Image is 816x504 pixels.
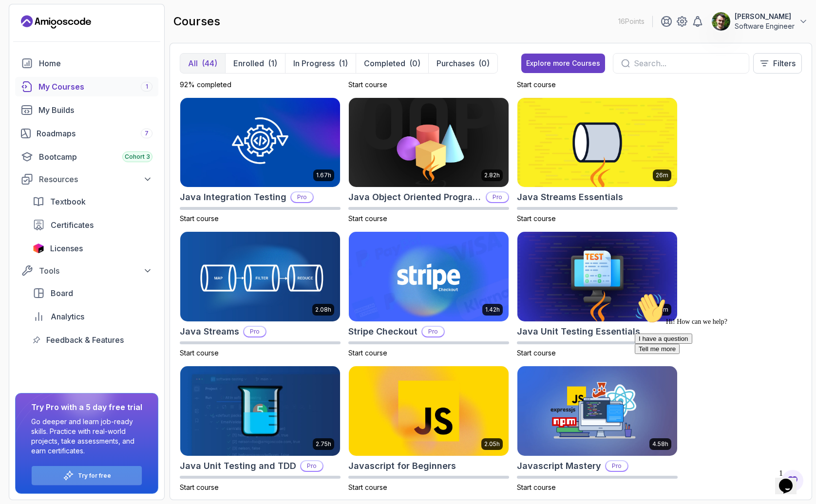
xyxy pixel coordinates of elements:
[517,349,556,357] span: Start course
[50,243,83,254] span: Licenses
[712,12,730,31] img: user profile image
[50,196,86,207] span: Textbook
[15,124,158,143] a: roadmaps
[39,265,152,277] div: Tools
[656,171,668,179] p: 26m
[517,366,677,456] img: Javascript Mastery card
[316,440,331,448] p: 2.75h
[348,459,456,473] h2: Javascript for Beginners
[37,128,152,139] div: Roadmaps
[428,54,497,73] button: Purchases(0)
[517,214,556,223] span: Start course
[180,214,219,223] span: Start course
[78,472,111,480] p: Try for free
[180,80,231,89] span: 92% completed
[233,57,264,69] p: Enrolled
[285,54,356,73] button: In Progress(1)
[145,130,149,137] span: 7
[4,4,179,65] div: 👋Hi! How can we help?I have a questionTell me more
[33,243,44,253] img: jetbrains icon
[180,483,219,491] span: Start course
[315,306,331,314] p: 2.08h
[125,153,150,161] span: Cohort 3
[180,325,239,338] h2: Java Streams
[478,57,490,69] div: (0)
[38,104,152,116] div: My Builds
[188,57,198,69] p: All
[339,57,348,69] div: (1)
[517,190,623,204] h2: Java Streams Essentials
[485,306,500,314] p: 1.42h
[15,100,158,120] a: builds
[348,80,387,89] span: Start course
[27,215,158,235] a: certificates
[484,440,500,448] p: 2.05h
[631,289,806,460] iframe: chat widget
[409,57,420,69] div: (0)
[268,57,277,69] div: (1)
[735,21,795,31] p: Software Engineer
[39,57,152,69] div: Home
[301,461,323,471] p: Pro
[711,12,808,31] button: user profile image[PERSON_NAME]Software Engineer
[517,80,556,89] span: Start course
[27,192,158,211] a: textbook
[244,327,266,336] p: Pro
[27,283,158,303] a: board
[4,55,49,65] button: Tell me more
[316,171,331,179] p: 1.67h
[364,57,405,69] p: Completed
[180,98,340,187] img: Java Integration Testing card
[348,214,387,223] span: Start course
[4,45,61,55] button: I have a question
[348,349,387,357] span: Start course
[21,14,91,30] a: Landing page
[180,349,219,357] span: Start course
[146,83,148,91] span: 1
[348,190,482,204] h2: Java Object Oriented Programming
[618,17,645,26] p: 16 Points
[773,57,796,69] p: Filters
[225,54,285,73] button: Enrolled(1)
[487,192,508,202] p: Pro
[291,192,313,202] p: Pro
[484,171,500,179] p: 2.82h
[753,53,802,74] button: Filters
[15,147,158,167] a: bootcamp
[356,54,428,73] button: Completed(0)
[31,417,142,456] p: Go deeper and learn job-ready skills. Practice with real-world projects, take assessments, and ea...
[517,459,601,473] h2: Javascript Mastery
[606,461,627,471] p: Pro
[4,4,35,35] img: :wave:
[349,366,509,456] img: Javascript for Beginners card
[436,57,474,69] p: Purchases
[15,262,158,280] button: Tools
[293,57,335,69] p: In Progress
[735,12,795,21] p: [PERSON_NAME]
[173,14,220,29] h2: courses
[15,170,158,188] button: Resources
[15,77,158,96] a: courses
[349,98,509,187] img: Java Object Oriented Programming card
[422,327,444,336] p: Pro
[180,459,296,473] h2: Java Unit Testing and TDD
[39,173,152,185] div: Resources
[521,54,605,73] button: Explore more Courses
[51,219,94,231] span: Certificates
[51,311,84,322] span: Analytics
[51,287,73,299] span: Board
[180,190,286,204] h2: Java Integration Testing
[517,325,640,338] h2: Java Unit Testing Essentials
[517,232,677,321] img: Java Unit Testing Essentials card
[634,57,741,69] input: Search...
[38,81,152,93] div: My Courses
[517,483,556,491] span: Start course
[31,466,142,485] button: Try for free
[27,239,158,258] a: licenses
[27,307,158,326] a: analytics
[180,232,340,321] img: Java Streams card
[202,57,217,69] div: (44)
[348,325,417,338] h2: Stripe Checkout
